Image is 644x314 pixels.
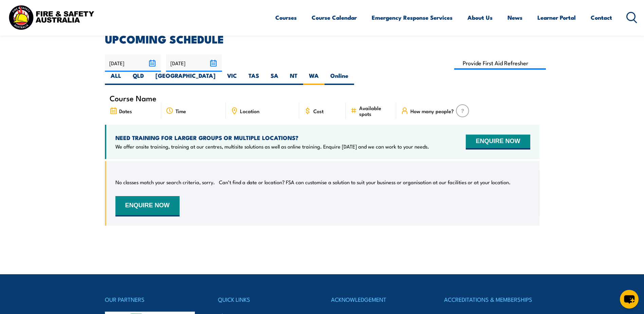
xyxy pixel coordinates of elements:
[176,108,186,114] span: Time
[284,72,303,85] label: NT
[105,72,127,85] label: ALL
[110,95,157,101] span: Course Name
[105,34,539,43] h2: UPCOMING SCHEDULE
[275,8,297,27] a: Courses
[467,8,493,27] a: About Us
[372,8,453,27] a: Emergency Response Services
[166,54,222,72] input: To date
[240,108,259,114] span: Location
[325,72,354,85] label: Online
[150,72,221,85] label: [GEOGRAPHIC_DATA]
[410,108,454,114] span: How many people?
[331,295,426,304] h4: ACKNOWLEDGEMENT
[313,108,324,114] span: Cost
[243,72,265,85] label: TAS
[218,295,313,304] h4: QUICK LINKS
[620,290,639,309] button: chat-button
[508,8,522,27] a: News
[359,105,391,117] span: Available spots
[115,134,429,141] h4: NEED TRAINING FOR LARGER GROUPS OR MULTIPLE LOCATIONS?
[105,295,200,304] h4: OUR PARTNERS
[591,8,612,27] a: Contact
[127,72,150,85] label: QLD
[219,179,511,186] p: Can’t find a date or location? FSA can customise a solution to suit your business or organisation...
[265,72,284,85] label: SA
[537,8,576,27] a: Learner Portal
[303,72,325,85] label: WA
[115,196,180,216] button: ENQUIRE NOW
[466,135,530,150] button: ENQUIRE NOW
[115,179,215,186] p: No classes match your search criteria, sorry.
[105,54,161,72] input: From date
[444,295,539,304] h4: ACCREDITATIONS & MEMBERSHIPS
[221,72,243,85] label: VIC
[115,143,429,150] p: We offer onsite training, training at our centres, multisite solutions as well as online training...
[312,8,357,27] a: Course Calendar
[119,108,132,114] span: Dates
[454,56,546,70] input: Search Course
